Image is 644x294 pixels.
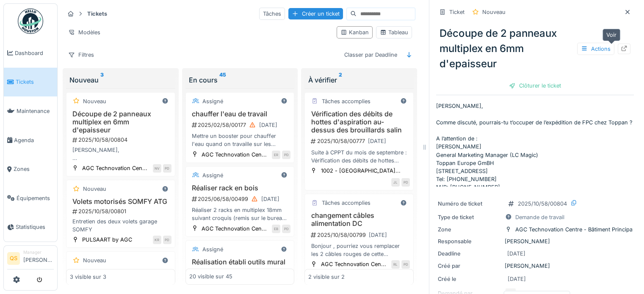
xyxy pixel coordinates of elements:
div: Filtres [64,49,98,61]
div: KR [153,236,161,244]
div: Bonjour , pourriez vous remplacer les 2 câbles rouges de cette alimentation ( voir Rony pour savo... [308,242,410,258]
div: NV [153,164,161,173]
div: 2025/06/58/00479 [191,268,291,278]
div: [DATE] [261,195,279,203]
div: Entretien des deux volets garage SOMFY [70,217,171,234]
h3: changement câbles alimentation DC [308,212,410,228]
div: Réaliser 2 racks en multiplex 18mm suivant croquis (remis sur le bureau de Decuyper P.). Attentio... [189,206,291,222]
span: Équipements [17,194,54,202]
div: Deadline [438,250,501,258]
div: [PERSON_NAME], Comme discuté, pourrais-tu t’occuper de l’expédition de FPC chez Toppan ? A l’atte... [70,146,171,162]
a: QS Manager[PERSON_NAME] [7,249,54,269]
div: AGC Technovation Cen... [321,260,386,268]
div: [DATE] [368,231,387,239]
a: Zones [4,154,57,184]
div: En cours [189,75,291,85]
span: Agenda [14,136,54,144]
div: Manager [23,249,54,256]
div: AGC Technovation Cen... [82,164,147,172]
img: Badge_color-CXgf-gQk.svg [18,8,43,34]
div: PD [282,151,290,159]
div: Tâches [259,8,285,20]
div: [DATE] [508,275,526,283]
div: 1002 - [GEOGRAPHIC_DATA]... [321,167,400,175]
div: Assigné [202,171,223,179]
div: Créer un ticket [288,8,343,19]
sup: 2 [338,75,342,85]
sup: 45 [219,75,226,85]
sup: 3 [100,75,104,85]
div: Créé par [438,262,501,270]
span: Statistiques [16,223,54,231]
div: Ticket [449,8,464,16]
div: Actions [577,43,614,55]
h3: Vérification des débits de hottes d'aspiration au-dessus des brouillards salin [308,110,410,135]
div: 2025/06/58/00499 [191,194,291,204]
div: AGC Technovation Centre - Bâtiment Principal [515,225,634,234]
div: JL [391,178,400,187]
div: Assigné [202,97,223,105]
div: AGC Technovation Cen... [202,225,267,233]
a: Agenda [4,126,57,155]
div: 2025/10/58/00799 [310,230,410,240]
div: PD [163,236,171,244]
div: Tableau [380,28,408,36]
div: Découpe de 2 panneaux multiplex en 6mm d'epaisseur [436,22,634,75]
div: Suite à CPPT du mois de septembre : Vérification des débits de hottes d'aspiration au-dessus des ... [308,148,410,165]
div: PD [401,178,410,187]
div: 2025/10/58/00801 [72,207,171,215]
h3: Réalisation établi outils mural [189,258,291,266]
div: 2025/10/58/00804 [518,200,567,208]
span: Zones [14,165,54,173]
div: Mettre un booster pour chauffer l'eau quand on travaille sur les machines. [189,132,291,148]
div: Responsable [438,237,501,245]
div: Numéro de ticket [438,200,501,208]
h3: Volets motorisés SOMFY ATG [70,198,171,206]
div: 3 visible sur 3 [70,273,106,281]
div: RL [391,260,400,269]
div: À vérifier [308,75,410,85]
div: Nouveau [83,256,106,264]
h3: Découpe de 2 panneaux multiplex en 6mm d'epaisseur [70,110,171,135]
div: Clôturer le ticket [506,80,564,91]
div: [DATE] [507,250,525,258]
span: Maintenance [17,107,54,115]
h3: chauffer l'eau de travail [189,110,291,118]
li: [PERSON_NAME] [23,249,54,267]
div: 2025/10/58/00804 [72,136,171,144]
div: PULSAART by AGC [82,236,132,244]
span: Tickets [16,78,54,86]
div: PD [282,225,290,233]
div: EB [272,225,280,233]
div: Nouveau [83,185,106,193]
div: [DATE] [259,121,277,129]
div: Nouveau [83,97,106,105]
div: Zone [438,225,501,234]
a: Statistiques [4,213,57,242]
h3: Réaliser rack en bois [189,184,291,192]
a: Équipements [4,184,57,213]
li: QS [7,252,20,265]
a: Dashboard [4,38,57,68]
div: 2025/02/58/00177 [191,120,291,130]
div: Demande de travail [515,213,564,221]
a: Tickets [4,68,57,97]
div: Nouveau [69,75,172,85]
div: Assigné [202,245,223,253]
div: Type de ticket [438,213,501,221]
div: Classer par Deadline [340,49,401,61]
a: Maintenance [4,96,57,126]
div: 20 visible sur 45 [189,273,232,281]
div: Modèles [64,26,104,38]
div: Créé le [438,275,501,283]
div: PD [163,164,171,173]
div: 2025/10/58/00777 [310,136,410,146]
div: 2 visible sur 2 [308,273,345,281]
p: [PERSON_NAME], Comme discuté, pourrais-tu t’occuper de l’expédition de FPC chez Toppan ? A l’atte... [436,102,634,187]
strong: Tickets [84,10,111,18]
div: Nouveau [482,8,506,16]
div: Voir [603,29,620,41]
div: Kanban [340,28,369,36]
div: AGC Technovation Cen... [202,151,267,159]
div: [PERSON_NAME] [438,237,632,245]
